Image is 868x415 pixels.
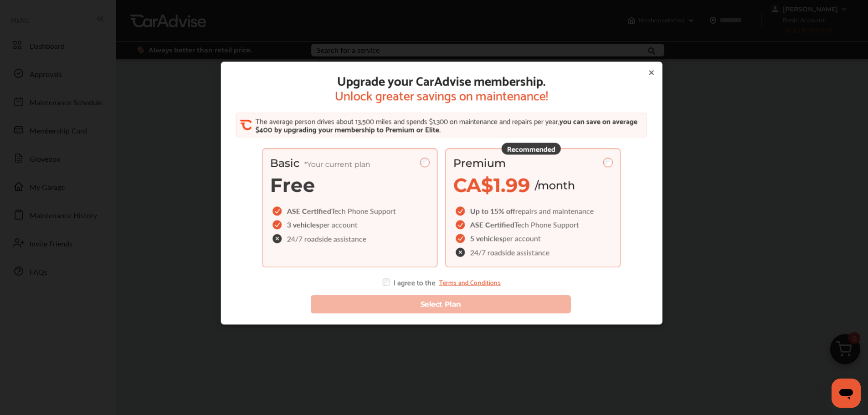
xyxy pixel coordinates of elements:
[287,220,319,230] span: 3 vehicles
[272,207,283,216] img: checkIcon.6d469ec1.svg
[515,206,594,216] span: repairs and maintenance
[456,248,467,257] img: check-cross-icon.c68f34ea.svg
[470,220,514,230] span: ASE Certified
[287,206,331,216] span: ASE Certified
[502,143,561,155] div: Recommended
[382,279,500,286] div: I agree to the
[240,119,252,131] img: CA_CheckIcon.cf4f08d4.svg
[832,379,861,408] iframe: Button to launch messaging window
[456,220,467,230] img: checkIcon.6d469ec1.svg
[470,233,503,244] span: 5 vehicles
[270,157,370,170] span: Basic
[453,174,530,197] span: CA$1.99
[319,220,358,230] span: per account
[287,235,366,242] span: 24/7 roadside assistance
[470,206,515,216] span: Up to 15% off
[470,249,550,256] span: 24/7 roadside assistance
[270,174,315,197] span: Free
[272,234,283,244] img: check-cross-icon.c68f34ea.svg
[453,157,506,170] span: Premium
[335,73,548,87] span: Upgrade your CarAdvise membership.
[331,206,396,216] span: Tech Phone Support
[503,233,541,244] span: per account
[256,115,637,135] span: you can save on average $400 by upgrading your membership to Premium or Elite.
[439,279,500,286] a: Terms and Conditions
[335,87,548,102] span: Unlock greater savings on maintenance!
[256,115,560,127] span: The average person drives about 13,500 miles and spends $1,300 on maintenance and repairs per year,
[514,220,579,230] span: Tech Phone Support
[535,179,575,192] span: /month
[272,220,283,230] img: checkIcon.6d469ec1.svg
[456,207,467,216] img: checkIcon.6d469ec1.svg
[304,160,370,169] span: *Your current plan
[456,234,467,243] img: checkIcon.6d469ec1.svg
